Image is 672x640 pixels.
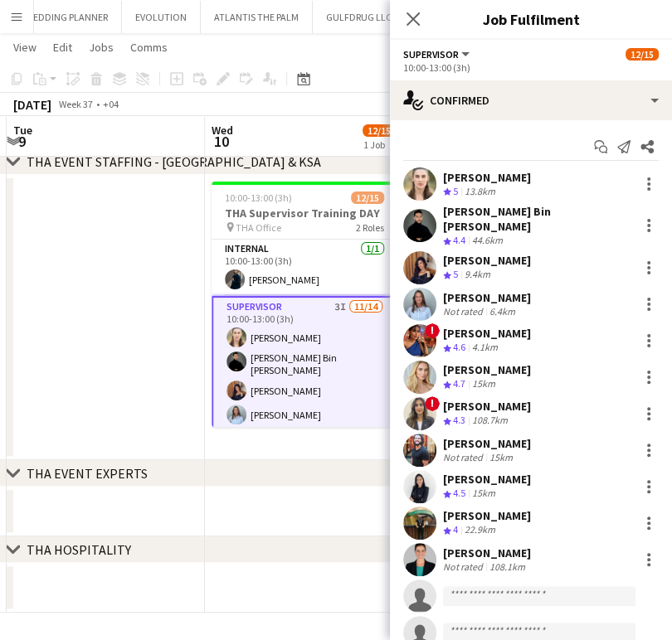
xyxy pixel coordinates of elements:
div: 108.7km [469,414,511,428]
div: Confirmed [390,80,672,120]
span: Comms [130,40,168,55]
span: Edit [53,40,72,55]
app-card-role: Internal1/110:00-13:00 (3h)[PERSON_NAME] [212,240,397,296]
span: 4 [453,523,458,536]
div: [PERSON_NAME] [443,170,531,185]
div: 15km [469,487,499,501]
span: 2 Roles [356,221,384,234]
a: Comms [124,36,174,58]
div: 15km [486,451,516,463]
div: 44.6km [469,234,506,248]
div: 1 Job [363,138,395,151]
div: THA EVENT EXPERTS [27,465,148,482]
span: 5 [453,185,458,197]
div: [PERSON_NAME] Bin [PERSON_NAME] [443,204,632,234]
div: Not rated [443,560,486,573]
div: 22.9km [461,523,499,537]
span: Week 37 [55,98,96,110]
span: 12/15 [626,48,659,61]
div: [PERSON_NAME] [443,472,531,487]
span: 10:00-13:00 (3h) [225,192,292,204]
a: View [7,36,43,58]
div: [PERSON_NAME] [443,545,531,560]
button: GULFDRUG LLC [313,1,406,33]
div: THA EVENT STAFFING - [GEOGRAPHIC_DATA] & KSA [27,153,321,170]
span: 12/15 [351,192,384,204]
a: Edit [46,36,79,58]
span: ! [425,396,440,411]
span: 10 [209,132,233,151]
span: ! [425,323,440,338]
span: View [13,40,37,55]
div: [PERSON_NAME] [443,436,531,451]
div: +04 [103,98,119,110]
span: 5 [453,268,458,280]
div: [PERSON_NAME] [443,253,531,268]
div: 4.1km [469,341,501,355]
div: 108.1km [486,560,528,573]
div: 9.4km [461,268,494,282]
span: 4.6 [453,341,465,353]
div: [PERSON_NAME] [443,290,531,305]
h3: Job Fulfilment [390,8,672,30]
div: 13.8km [461,185,499,199]
div: [PERSON_NAME] [443,362,531,377]
span: Supervisor [403,48,459,61]
div: [PERSON_NAME] [443,508,531,523]
div: [PERSON_NAME] [443,399,531,414]
div: 15km [469,377,499,391]
div: [PERSON_NAME] [443,326,531,341]
button: Supervisor [403,48,472,61]
h3: THA Supervisor Training DAY [212,206,397,221]
span: 4.4 [453,234,465,246]
span: 4.5 [453,487,465,499]
span: 12/15 [363,124,396,137]
span: THA Office [236,221,281,234]
div: 6.4km [486,305,519,318]
div: Not rated [443,451,486,463]
app-job-card: 10:00-13:00 (3h)12/15THA Supervisor Training DAY THA Office2 RolesInternal1/110:00-13:00 (3h)[PER... [212,182,397,427]
span: 4.3 [453,414,465,426]
span: 9 [11,132,32,151]
a: Jobs [82,36,120,58]
div: Not rated [443,305,486,318]
div: THA HOSPITALITY [27,541,131,558]
div: 10:00-13:00 (3h) [403,61,659,74]
button: ATLANTIS THE PALM [201,1,313,33]
span: Tue [13,123,32,138]
span: 4.7 [453,377,465,390]
span: Wed [212,123,233,138]
span: Jobs [89,40,114,55]
div: [DATE] [13,96,51,113]
button: EVOLUTION [122,1,201,33]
